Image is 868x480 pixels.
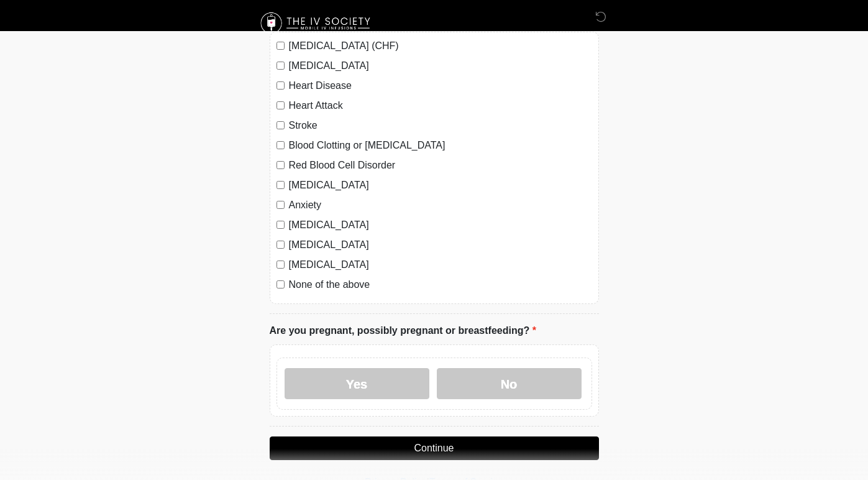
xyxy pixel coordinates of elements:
[276,62,285,70] input: [MEDICAL_DATA]
[270,323,536,338] label: Are you pregnant, possibly pregnant or breastfeeding?
[257,9,376,37] img: The IV Society Logo
[289,198,592,213] label: Anxiety
[289,158,592,173] label: Red Blood Cell Disorder
[289,277,592,292] label: None of the above
[289,218,592,233] label: [MEDICAL_DATA]
[437,368,582,399] label: No
[285,368,429,399] label: Yes
[276,221,285,229] input: [MEDICAL_DATA]
[270,436,599,460] button: Continue
[276,81,285,90] input: Heart Disease
[289,118,592,133] label: Stroke
[289,178,592,193] label: [MEDICAL_DATA]
[276,101,285,109] input: Heart Attack
[289,238,592,252] label: [MEDICAL_DATA]
[289,257,592,272] label: [MEDICAL_DATA]
[276,201,285,209] input: Anxiety
[276,241,285,249] input: [MEDICAL_DATA]
[289,138,592,153] label: Blood Clotting or [MEDICAL_DATA]
[289,58,592,73] label: [MEDICAL_DATA]
[276,181,285,189] input: [MEDICAL_DATA]
[276,280,285,288] input: None of the above
[276,161,285,169] input: Red Blood Cell Disorder
[276,121,285,129] input: Stroke
[276,141,285,149] input: Blood Clotting or [MEDICAL_DATA]
[276,261,285,269] input: [MEDICAL_DATA]
[289,78,592,93] label: Heart Disease
[289,98,592,113] label: Heart Attack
